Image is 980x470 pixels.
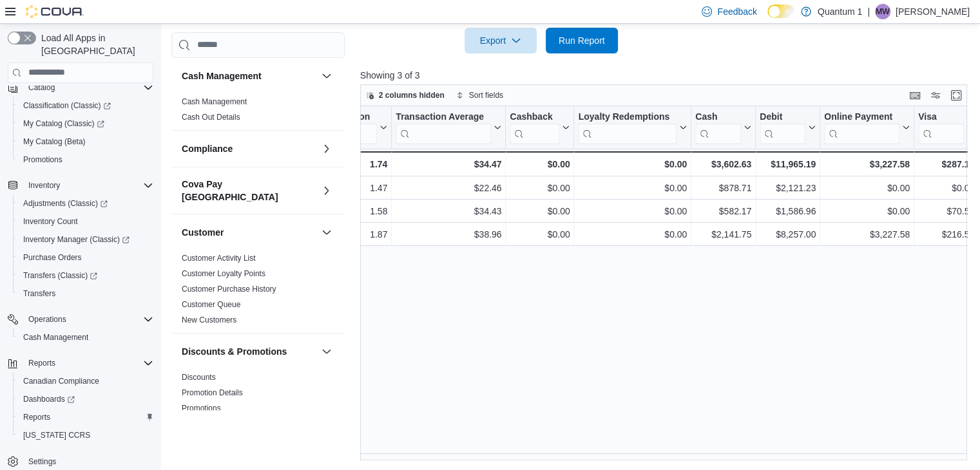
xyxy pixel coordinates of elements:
[510,156,570,172] div: $0.00
[18,286,153,301] span: Transfers
[182,254,256,263] a: Customer Activity List
[13,372,159,390] button: Canadian Compliance
[18,428,153,443] span: Washington CCRS
[182,388,243,397] a: Promotion Details
[13,426,159,444] button: [US_STATE] CCRS
[578,156,687,172] div: $0.00
[319,225,334,240] button: Customer
[18,98,153,113] span: Classification (Classic)
[28,82,55,93] span: Catalog
[13,328,159,346] button: Cash Management
[824,156,910,172] div: $3,227.58
[559,34,605,47] span: Run Report
[760,156,816,172] div: $11,965.19
[319,68,334,84] button: Cash Management
[23,178,65,193] button: Inventory
[23,216,78,227] span: Inventory Count
[182,142,316,155] button: Compliance
[182,345,287,358] h3: Discounts & Promotions
[3,310,159,328] button: Operations
[695,156,751,172] div: $3,602.63
[18,116,153,131] span: My Catalog (Classic)
[26,5,84,18] img: Cova
[182,178,316,203] h3: Cova Pay [GEOGRAPHIC_DATA]
[182,226,316,239] button: Customer
[182,284,276,294] span: Customer Purchase History
[23,288,55,299] span: Transfers
[13,390,159,408] a: Dashboards
[28,358,55,368] span: Reports
[13,151,159,169] button: Promotions
[907,88,923,103] button: Keyboard shortcuts
[18,214,153,229] span: Inventory Count
[3,176,159,194] button: Inventory
[18,152,68,167] a: Promotions
[896,4,970,19] p: [PERSON_NAME]
[18,373,104,389] a: Canadian Compliance
[13,267,159,285] a: Transfers (Classic)
[360,69,974,82] p: Showing 3 of 3
[18,391,80,407] a: Dashboards
[13,97,159,115] a: Classification (Classic)
[182,70,262,82] h3: Cash Management
[13,285,159,303] button: Transfers
[818,4,862,19] p: Quantum 1
[23,312,72,327] button: Operations
[23,312,153,327] span: Operations
[182,345,316,358] button: Discounts & Promotions
[182,403,221,413] span: Promotions
[18,409,153,425] span: Reports
[28,314,66,324] span: Operations
[13,408,159,426] button: Reports
[23,234,130,245] span: Inventory Manager (Classic)
[469,90,503,100] span: Sort fields
[182,97,247,107] span: Cash Management
[319,344,334,359] button: Discounts & Promotions
[18,232,135,247] a: Inventory Manager (Classic)
[18,391,153,407] span: Dashboards
[182,315,236,325] span: New Customers
[23,155,62,165] span: Promotions
[451,88,508,103] button: Sort fields
[23,355,153,371] span: Reports
[13,194,159,212] a: Adjustments (Classic)
[361,88,450,103] button: 2 columns hidden
[171,94,345,130] div: Cash Management
[182,268,265,279] span: Customer Loyalty Points
[18,214,83,229] a: Inventory Count
[767,5,794,18] input: Dark Mode
[182,300,240,309] a: Customer Queue
[171,250,345,333] div: Customer
[23,454,61,469] a: Settings
[319,141,334,156] button: Compliance
[948,88,964,103] button: Enter fullscreen
[182,253,256,263] span: Customer Activity List
[18,250,87,265] a: Purchase Orders
[18,250,153,265] span: Purchase Orders
[13,249,159,267] button: Purchase Orders
[18,98,116,113] a: Classification (Classic)
[18,232,153,247] span: Inventory Manager (Classic)
[3,354,159,372] button: Reports
[379,90,445,100] span: 2 columns hidden
[18,330,93,345] a: Cash Management
[18,134,91,149] a: My Catalog (Beta)
[182,226,224,239] h3: Customer
[23,198,108,209] span: Adjustments (Classic)
[875,4,890,19] div: Michael Wuest
[23,178,153,193] span: Inventory
[23,100,111,111] span: Classification (Classic)
[28,456,56,467] span: Settings
[23,332,88,343] span: Cash Management
[18,134,153,149] span: My Catalog (Beta)
[13,212,159,230] button: Inventory Count
[285,156,387,172] div: 1.74
[18,152,153,167] span: Promotions
[319,183,334,198] button: Cova Pay [GEOGRAPHIC_DATA]
[18,268,153,283] span: Transfers (Classic)
[23,453,153,469] span: Settings
[171,370,345,421] div: Discounts & Promotions
[472,28,529,53] span: Export
[23,118,104,129] span: My Catalog (Classic)
[23,270,97,281] span: Transfers (Classic)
